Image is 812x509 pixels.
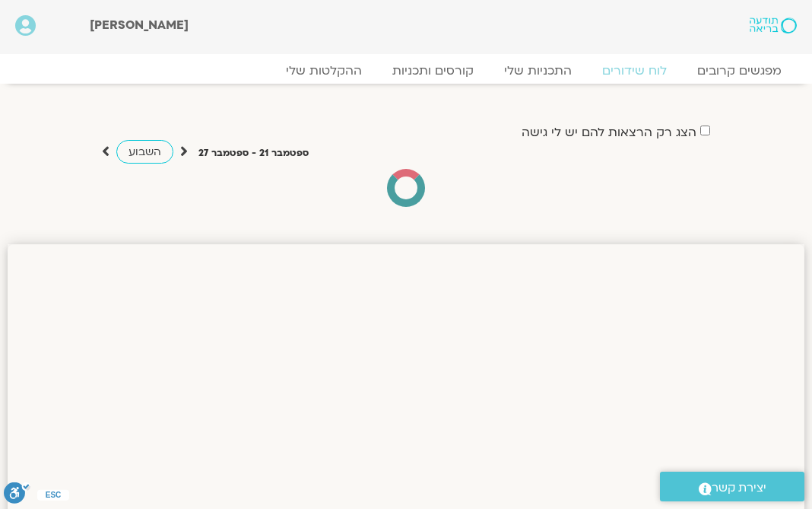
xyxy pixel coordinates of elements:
[116,140,173,164] a: השבוע
[587,63,682,78] a: לוח שידורים
[522,126,696,139] label: הצג רק הרצאות להם יש לי גישה
[712,478,766,498] span: יצירת קשר
[198,145,309,161] p: ספטמבר 21 - ספטמבר 27
[271,63,377,78] a: ההקלטות שלי
[15,63,797,78] nav: Menu
[90,17,189,33] span: [PERSON_NAME]
[128,145,161,159] span: השבוע
[489,63,587,78] a: התכניות שלי
[682,63,797,78] a: מפגשים קרובים
[660,472,804,501] a: יצירת קשר
[377,63,489,78] a: קורסים ותכניות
